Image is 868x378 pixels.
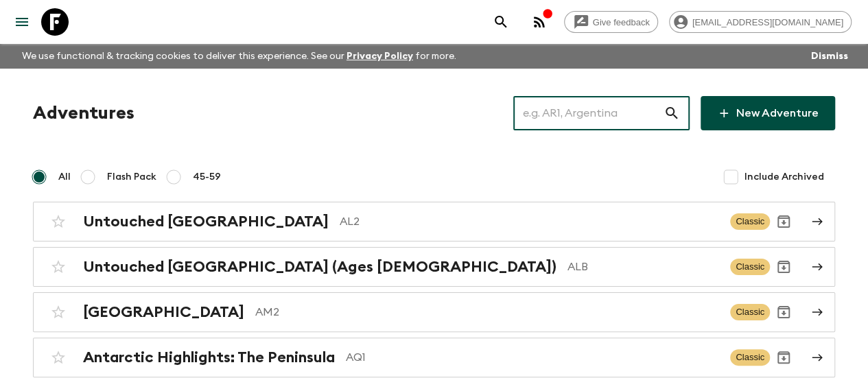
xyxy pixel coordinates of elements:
button: menu [8,8,36,36]
p: AL2 [340,213,719,230]
span: Classic [730,304,770,320]
button: Archive [770,208,797,235]
span: [EMAIL_ADDRESS][DOMAIN_NAME] [685,17,851,27]
span: Classic [730,213,770,230]
span: Include Archived [744,170,824,184]
h2: Untouched [GEOGRAPHIC_DATA] [83,213,329,231]
button: Dismiss [808,47,852,66]
input: e.g. AR1, Argentina [513,94,664,132]
p: AM2 [255,304,719,320]
a: Untouched [GEOGRAPHIC_DATA]AL2ClassicArchive [33,202,835,241]
button: search adventures [487,8,515,36]
a: Privacy Policy [347,51,413,61]
h1: Adventures [33,99,134,127]
a: Untouched [GEOGRAPHIC_DATA] (Ages [DEMOGRAPHIC_DATA])ALBClassicArchive [33,247,835,287]
p: We use functional & tracking cookies to deliver this experience. See our for more. [16,44,462,69]
h2: Antarctic Highlights: The Peninsula [83,349,335,366]
h2: [GEOGRAPHIC_DATA] [83,303,244,321]
a: [GEOGRAPHIC_DATA]AM2ClassicArchive [33,292,835,332]
button: Archive [770,253,797,281]
span: Classic [730,349,770,366]
div: [EMAIL_ADDRESS][DOMAIN_NAME] [669,11,852,33]
button: Archive [770,298,797,326]
span: Classic [730,259,770,275]
span: All [58,170,71,184]
a: New Adventure [701,96,835,130]
button: Archive [770,344,797,371]
span: Give feedback [585,17,657,27]
span: 45-59 [193,170,221,184]
a: Antarctic Highlights: The PeninsulaAQ1ClassicArchive [33,338,835,377]
a: Give feedback [564,11,658,33]
p: ALB [567,259,719,275]
span: Flash Pack [107,170,156,184]
h2: Untouched [GEOGRAPHIC_DATA] (Ages [DEMOGRAPHIC_DATA]) [83,258,556,276]
p: AQ1 [346,349,719,366]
